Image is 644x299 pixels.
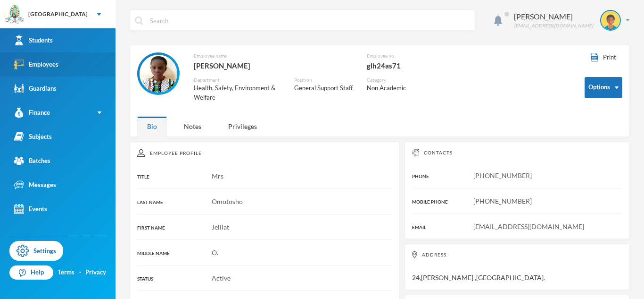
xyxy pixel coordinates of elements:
div: [EMAIL_ADDRESS][DOMAIN_NAME] [514,22,593,29]
span: Active [212,274,231,282]
div: Address [412,251,622,258]
div: Position [294,77,353,84]
a: Terms [58,268,74,277]
div: Employee Profile [137,149,392,157]
div: Employee name [194,52,353,60]
button: Print [585,52,622,63]
span: O. [212,248,218,256]
a: Settings [9,241,63,261]
div: Messages [14,180,56,190]
a: Help [9,265,53,280]
div: Category [367,77,406,84]
img: logo [5,5,24,24]
div: Subjects [14,132,52,142]
span: Mrs [212,172,223,180]
div: Contacts [412,149,622,156]
div: Bio [137,116,167,137]
div: Health, Safety, Environment & Welfare [194,84,280,102]
div: Privileges [218,116,267,137]
img: STUDENT [601,11,620,30]
div: Batches [14,156,50,166]
div: Notes [174,116,211,137]
img: search [135,17,143,25]
span: Omotosho [212,197,243,205]
div: Events [14,204,47,214]
div: 24,[PERSON_NAME] ,[GEOGRAPHIC_DATA]. [405,244,630,290]
div: Department [194,77,280,84]
div: · [79,268,81,277]
input: Search [149,10,470,31]
span: Jelilat [212,223,229,231]
div: Employee no. [367,52,420,60]
button: Options [585,77,622,98]
div: Non Academic [367,84,406,93]
a: Privacy [85,268,106,277]
div: Finance [14,108,50,118]
div: Guardians [14,84,57,94]
div: [PERSON_NAME] [194,60,353,72]
div: General Support Staff [294,84,353,93]
span: [PHONE_NUMBER] [473,197,532,205]
img: EMPLOYEE [140,55,177,93]
div: glh24as71 [367,60,420,72]
div: [GEOGRAPHIC_DATA] [28,10,88,18]
span: [PHONE_NUMBER] [473,171,532,179]
div: [PERSON_NAME] [514,11,593,22]
div: Students [14,35,53,45]
div: Employees [14,60,58,69]
span: [EMAIL_ADDRESS][DOMAIN_NAME] [473,222,584,231]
